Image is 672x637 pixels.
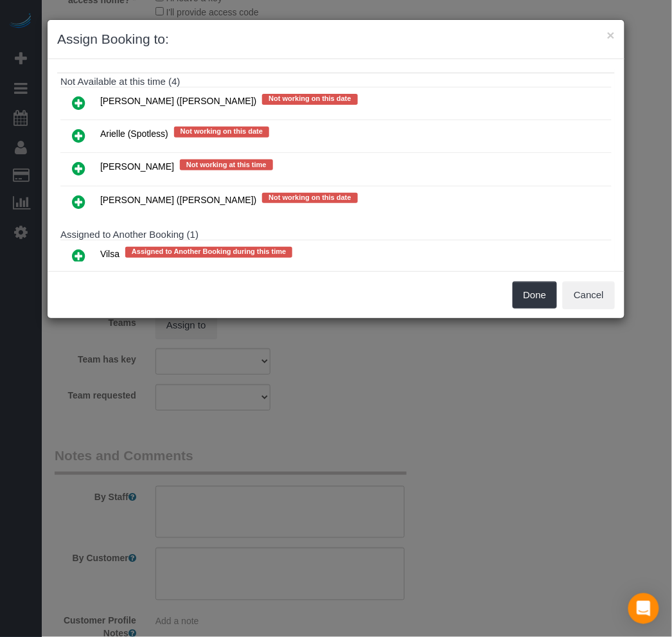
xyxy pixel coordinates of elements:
button: Done [513,282,558,309]
span: [PERSON_NAME] ([PERSON_NAME]) [100,96,257,107]
span: Not working on this date [262,94,357,104]
span: Not working on this date [262,193,357,203]
button: Cancel [563,282,615,309]
button: × [607,28,615,42]
h3: Assign Booking to: [57,30,615,49]
h4: Not Available at this time (4) [60,76,612,87]
span: Assigned to Another Booking during this time [125,247,292,257]
span: [PERSON_NAME] ([PERSON_NAME]) [100,195,257,205]
h4: Assigned to Another Booking (1) [60,229,612,240]
span: Vilsa [100,249,119,260]
span: Not working at this time [180,159,273,170]
span: Not working on this date [174,127,269,137]
div: Open Intercom Messenger [628,593,659,624]
span: Arielle (Spotless) [100,129,168,139]
span: [PERSON_NAME] [100,162,174,172]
